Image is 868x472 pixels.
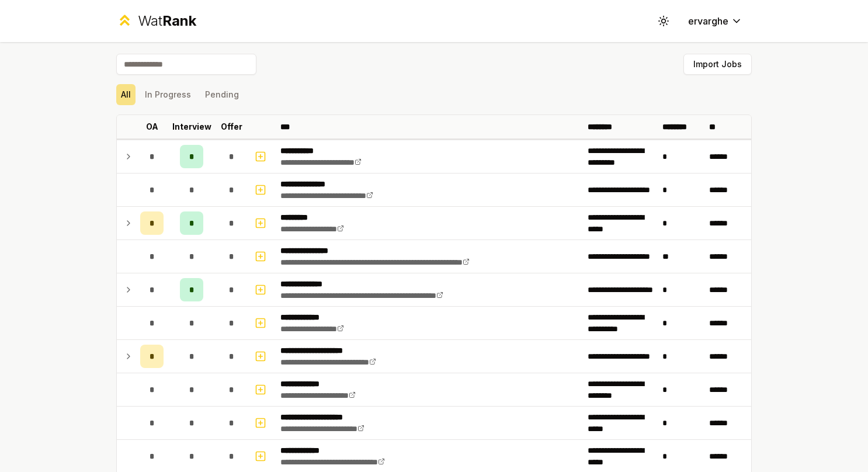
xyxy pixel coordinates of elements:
p: OA [146,121,158,133]
button: Import Jobs [683,54,752,75]
button: In Progress [140,84,196,105]
p: Interview [172,121,211,133]
span: Rank [162,12,196,29]
a: WatRank [116,12,196,30]
div: Wat [138,12,196,30]
p: Offer [221,121,242,133]
button: ervarghe [679,11,752,32]
button: Pending [200,84,244,105]
button: All [116,84,136,105]
span: ervarghe [688,14,728,28]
